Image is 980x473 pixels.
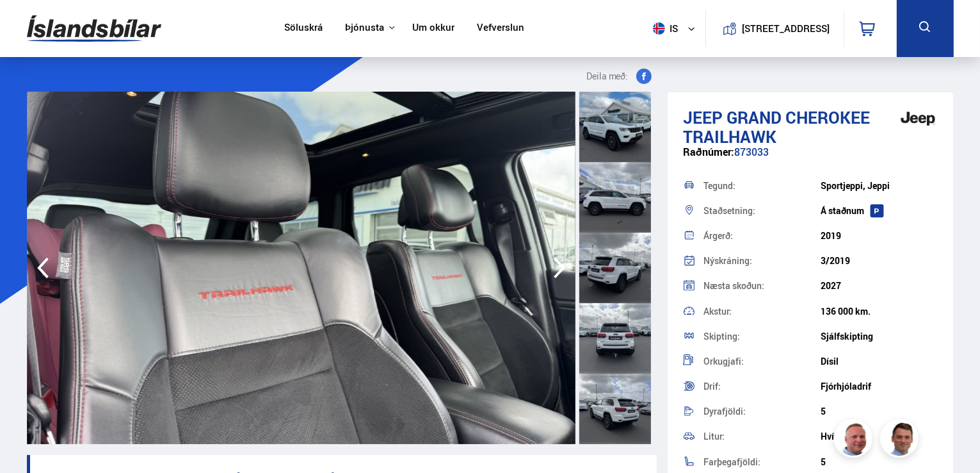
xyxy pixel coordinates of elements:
div: Fjórhjóladrif [821,381,938,392]
button: Þjónusta [345,22,384,34]
a: Söluskrá [284,22,323,35]
div: Orkugjafi: [703,357,821,366]
a: Um okkur [412,22,454,35]
div: Á staðnum [821,206,938,216]
div: Árgerð: [703,231,821,240]
div: 5 [821,457,938,467]
div: Hvítur [821,431,938,442]
button: is [648,10,705,47]
div: 873033 [683,146,938,171]
img: siFngHWaQ9KaOqBr.png [836,421,874,460]
button: [STREET_ADDRESS] [747,23,825,34]
span: Raðnúmer: [683,145,734,159]
div: 136 000 km. [821,306,938,317]
div: Farþegafjöldi: [703,458,821,467]
button: Deila með: [581,69,657,84]
div: Nýskráning: [703,256,821,265]
img: 3365243.jpeg [27,92,575,444]
div: Akstur: [703,307,821,316]
div: Dyrafjöldi: [703,407,821,416]
span: Grand Cherokee TRAILHAWK [683,106,870,148]
div: 2019 [821,231,938,241]
div: Dísil [821,356,938,367]
button: Opna LiveChat spjallviðmót [10,5,49,44]
a: [STREET_ADDRESS] [712,10,837,47]
div: Sjálfskipting [821,331,938,342]
img: svg+xml;base64,PHN2ZyB4bWxucz0iaHR0cDovL3d3dy53My5vcmcvMjAwMC9zdmciIHdpZHRoPSI1MTIiIGhlaWdodD0iNT... [653,22,665,35]
div: Litur: [703,432,821,441]
div: 5 [821,406,938,417]
a: Vefverslun [477,22,524,35]
div: Tegund: [703,181,821,190]
div: Næsta skoðun: [703,281,821,290]
div: Skipting: [703,332,821,341]
div: 3/2019 [821,256,938,266]
img: FbJEzSuNWCJXmdc-.webp [882,421,920,460]
div: Drif: [703,382,821,391]
div: Sportjeppi, Jeppi [821,181,938,191]
div: Staðsetning: [703,206,821,215]
img: brand logo [892,99,944,138]
div: 2027 [821,281,938,291]
span: is [648,22,680,35]
span: Jeep [683,106,723,129]
span: Deila með: [586,69,629,84]
img: G0Ugv5HjCgRt.svg [27,8,161,49]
